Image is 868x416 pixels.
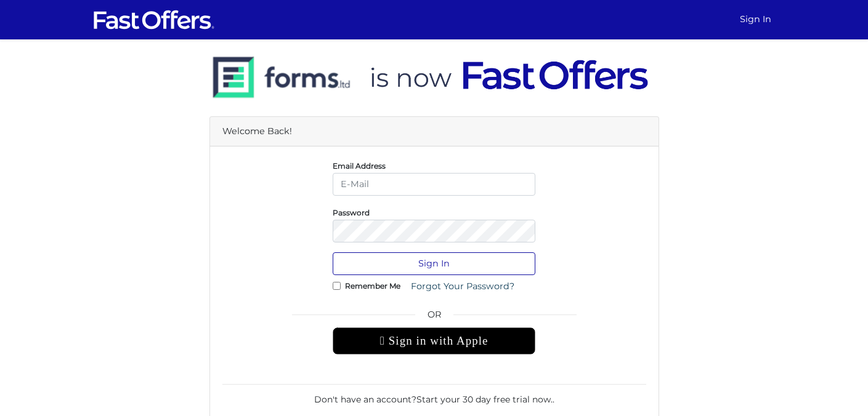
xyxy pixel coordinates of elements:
div: Welcome Back! [210,117,659,146]
a: Start your 30 day free trial now. [416,394,553,405]
input: E-Mail [333,173,535,196]
label: Password [333,211,370,214]
div: Sign in with Apple [333,327,535,354]
div: Don't have an account? . [222,384,646,406]
label: Email Address [333,164,386,167]
a: Forgot Your Password? [403,275,522,298]
button: Sign In [333,252,535,275]
span: OR [333,308,535,327]
label: Remember Me [345,284,400,287]
a: Sign In [735,7,776,31]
